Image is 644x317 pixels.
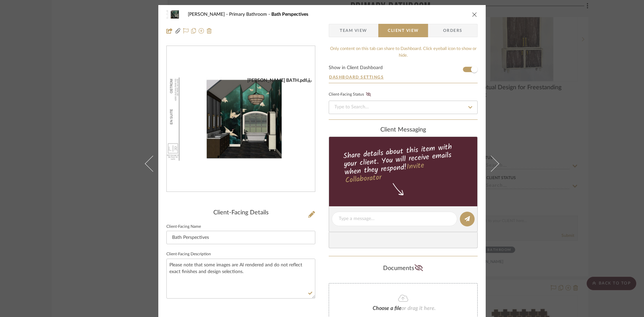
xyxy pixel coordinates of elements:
[340,24,367,37] span: Team View
[328,141,479,186] div: Share details about this item with your client. You will receive emails when they respond!
[167,77,315,161] div: 0
[401,306,436,311] span: or drag it here.
[167,77,315,161] img: 9f184e00-4a3c-4804-8c6b-8a2d79f1ba83_436x436.jpg
[329,126,478,134] div: client Messaging
[166,231,315,244] input: Enter Client-Facing Item Name
[329,101,478,114] input: Type to Search…
[388,24,419,37] span: Client View
[329,46,478,59] div: Only content on this tab can share to Dashboard. Click eyeball icon to show or hide.
[436,24,470,37] span: Orders
[229,12,271,17] span: Primary Bathroom
[166,209,315,217] div: Client-Facing Details
[166,8,182,21] img: 9f184e00-4a3c-4804-8c6b-8a2d79f1ba83_48x40.jpg
[329,263,478,274] div: Documents
[247,77,312,84] div: [PERSON_NAME] BATH.pdf
[329,91,373,98] div: Client-Facing Status
[373,306,401,311] span: Choose a file
[472,11,478,17] button: close
[188,12,229,17] span: [PERSON_NAME]
[166,253,211,256] label: Client-Facing Description
[271,12,308,17] span: Bath Perspectives
[207,28,212,34] img: Remove from project
[166,225,201,228] label: Client-Facing Name
[329,74,384,80] button: Dashboard Settings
